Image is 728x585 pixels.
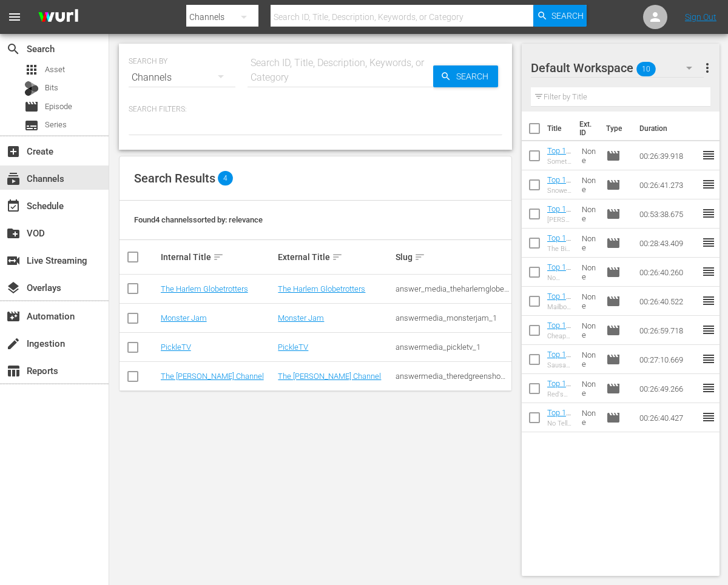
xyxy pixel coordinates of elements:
[606,236,621,250] span: Episode
[547,321,572,403] a: Top 10 - Remastered - TRGS - S10E12 - Cheap Jeep
[6,253,21,268] span: Live Streaming
[547,112,573,145] th: Title
[547,233,572,324] a: Top 10 - Remastered - TRGS - S01E01 - The Big Outboard
[129,104,502,115] p: Search Filters:
[701,264,716,279] span: reorder
[632,112,705,145] th: Duration
[577,403,601,432] td: None
[396,343,510,352] div: answermedia_pickletv_1
[636,56,656,82] span: 10
[24,99,39,114] span: Episode
[606,207,621,221] span: Episode
[577,199,601,229] td: None
[606,265,621,279] span: Episode
[547,390,572,398] div: Red's Hot Sauce
[572,112,599,145] th: Ext. ID
[213,252,224,262] span: sort
[577,258,601,287] td: None
[45,119,67,131] span: Series
[278,372,381,381] a: The [PERSON_NAME] Channel
[396,313,510,323] div: answermedia_monsterjam_1
[606,323,621,338] span: Episode
[6,144,21,159] span: Create
[701,410,716,424] span: reorder
[24,118,39,133] span: Series
[577,374,601,403] td: None
[547,245,572,253] div: The Big Outboard
[701,177,716,192] span: reorder
[134,215,263,224] span: Found 4 channels sorted by: relevance
[606,352,621,367] span: Episode
[396,372,510,381] div: answermedia_theredgreenshow_2
[635,258,701,287] td: 00:26:40.260
[606,178,621,192] span: Episode
[606,294,621,309] span: Episode
[547,216,572,224] div: [PERSON_NAME] Does New Years
[161,343,191,352] a: PickleTV
[6,42,21,56] span: search
[577,316,601,345] td: None
[635,170,701,199] td: 00:26:41.273
[6,309,21,324] span: Automation
[599,112,632,145] th: Type
[533,5,587,27] button: Search
[701,352,716,366] span: reorder
[433,65,498,87] button: Search
[6,364,21,378] span: Reports
[547,361,572,369] div: Sausage Envy
[531,51,704,85] div: Default Workspace
[24,62,39,77] span: Asset
[161,313,207,323] a: Monster Jam
[635,199,701,229] td: 00:53:38.675
[6,199,21,213] span: Schedule
[278,284,365,293] a: The Harlem Globetrotters
[547,408,572,490] a: Top 10 - Remastered - TRGS - S15E04 - No Tell Boatel
[547,204,572,323] a: Top 10 - Remastered - TRGS - S11E17 - [PERSON_NAME] Does New Years
[547,379,572,470] a: Top 10 - Remastered - TRGS - S14E01 - Red's Hot Sauce
[547,292,572,373] a: Top 10 - Remastered - TRGS - S13E06 - Mailbox Wars
[635,287,701,316] td: 00:26:40.522
[6,172,21,186] span: Channels
[161,372,264,381] a: The [PERSON_NAME] Channel
[635,345,701,374] td: 00:27:10.669
[700,61,715,75] span: more_vert
[577,287,601,316] td: None
[701,206,716,221] span: reorder
[547,332,572,340] div: Cheap Jeep
[278,313,324,323] a: Monster Jam
[6,336,21,351] span: Ingestion
[129,61,235,95] div: Channels
[414,252,425,262] span: sort
[218,171,233,186] span: 4
[635,374,701,403] td: 00:26:49.266
[577,170,601,199] td: None
[577,229,601,258] td: None
[332,252,343,262] span: sort
[6,281,21,295] span: Overlays
[45,101,72,113] span: Episode
[6,226,21,241] span: VOD
[701,148,716,162] span: reorder
[635,403,701,432] td: 00:26:40.427
[278,250,392,264] div: External Title
[278,343,308,352] a: PickleTV
[547,262,572,363] a: Top 10 - Remastered - TRGS - S15E10 - No Place Like the Home
[161,284,248,293] a: The Harlem Globetrotters
[635,141,701,170] td: 00:26:39.918
[24,81,39,96] div: Bits
[7,10,22,24] span: menu
[547,175,572,257] a: Top 10 - Remastered - TRGS - S12E10 - Snowed In
[701,235,716,250] span: reorder
[547,187,572,195] div: Snowed In
[396,250,510,264] div: Slug
[547,274,572,282] div: No Place Like the Home
[396,284,510,293] div: answer_media_theharlemglobetrotters_1
[577,141,601,170] td: None
[606,410,621,425] span: Episode
[161,250,275,264] div: Internal Title
[577,345,601,374] td: None
[547,158,572,165] div: Something in the Heir
[635,316,701,345] td: 00:26:59.718
[134,171,215,186] span: Search Results
[547,350,572,441] a: Top 10 - Remastered - TRGS - S10E01 - Sausage Envy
